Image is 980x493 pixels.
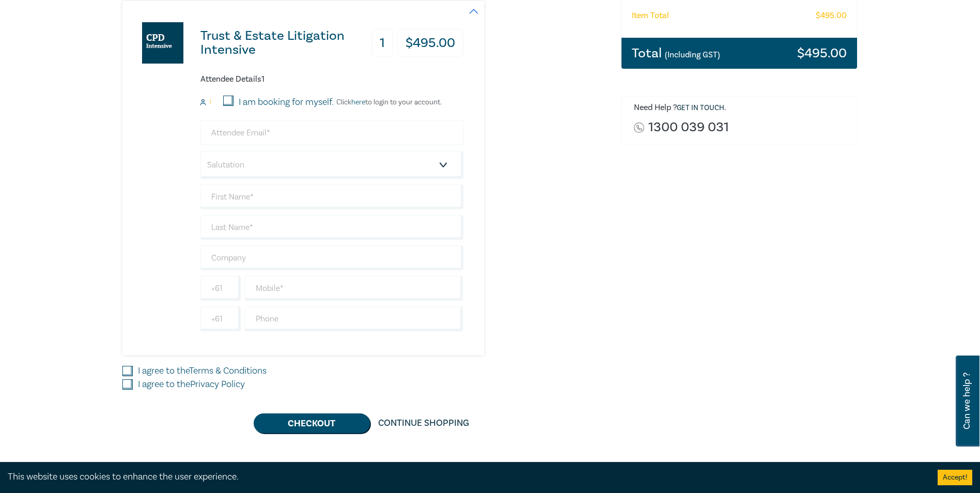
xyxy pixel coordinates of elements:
[632,11,669,21] h6: Item Total
[189,365,267,377] a: Terms & Conditions
[190,378,245,390] a: Privacy Policy
[200,120,463,145] input: Attendee Email*
[209,99,211,106] small: 1
[200,74,463,84] h6: Attendee Details 1
[397,29,463,57] h3: $ 495.00
[200,245,463,270] input: Company
[370,413,477,433] a: Continue Shopping
[200,276,241,301] input: +61
[200,215,463,240] input: Last Name*
[371,29,393,57] h3: 1
[239,96,334,109] label: I am booking for myself.
[142,22,183,64] img: Trust & Estate Litigation Intensive
[245,306,463,331] input: Phone
[8,470,922,484] div: This website uses cookies to enhance the user experience.
[351,98,365,107] a: here
[245,276,463,301] input: Mobile*
[665,50,720,60] small: (Including GST)
[677,103,724,113] a: Get in touch
[632,47,720,60] h3: Total
[938,470,972,485] button: Accept cookies
[797,47,847,60] h3: $ 495.00
[634,103,850,113] h6: Need Help ? .
[200,306,241,331] input: +61
[254,413,370,433] button: Checkout
[138,364,267,378] label: I agree to the
[962,362,972,440] span: Can we help ?
[138,378,245,391] label: I agree to the
[200,184,463,209] input: First Name*
[334,98,442,106] p: Click to login to your account.
[816,11,847,21] h6: $ 495.00
[200,29,370,57] h3: Trust & Estate Litigation Intensive
[648,120,729,134] a: 1300 039 031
